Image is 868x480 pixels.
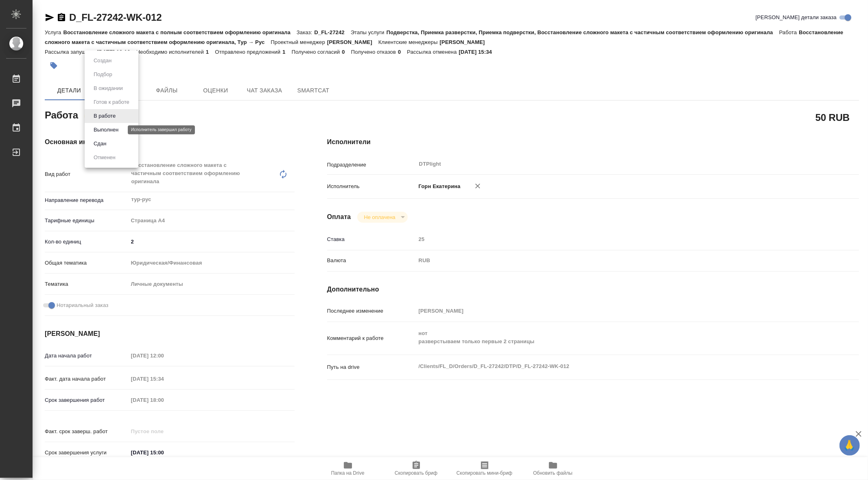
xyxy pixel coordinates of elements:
button: Выполнен [91,125,121,134]
button: Сдан [91,139,109,148]
button: Готов к работе [91,98,132,107]
button: В работе [91,112,118,121]
button: Создан [91,56,114,65]
button: В ожидании [91,84,125,93]
button: Отменен [91,153,118,162]
button: Подбор [91,70,115,79]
